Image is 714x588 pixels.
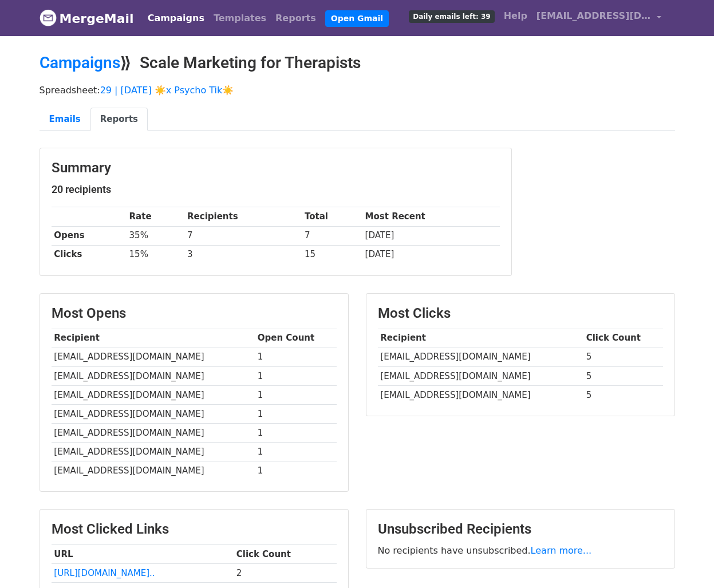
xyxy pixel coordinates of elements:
[90,108,148,131] a: Reports
[100,85,234,96] a: 29 | [DATE] ☀️x Psycho Tik☀️
[255,385,337,404] td: 1
[255,443,337,461] td: 1
[127,245,185,264] td: 15%
[143,7,209,30] a: Campaigns
[52,404,255,423] td: [EMAIL_ADDRESS][DOMAIN_NAME]
[209,7,271,30] a: Templates
[362,226,500,245] td: [DATE]
[52,521,337,538] h3: Most Clicked Links
[271,7,321,30] a: Reports
[54,568,155,578] a: [URL][DOMAIN_NAME]..
[52,226,127,245] th: Opens
[234,564,337,583] td: 2
[234,545,337,564] th: Click Count
[127,207,185,226] th: Rate
[499,5,532,27] a: Help
[52,545,234,564] th: URL
[378,348,583,366] td: [EMAIL_ADDRESS][DOMAIN_NAME]
[52,305,337,322] h3: Most Opens
[52,385,255,404] td: [EMAIL_ADDRESS][DOMAIN_NAME]
[184,245,302,264] td: 3
[40,53,675,73] h2: ⟫ Scale Marketing for Therapists
[302,226,362,245] td: 7
[40,9,57,26] img: MergeMail logo
[255,404,337,423] td: 1
[378,329,583,348] th: Recipient
[40,84,675,96] p: Spreadsheet:
[52,366,255,385] td: [EMAIL_ADDRESS][DOMAIN_NAME]
[583,329,663,348] th: Click Count
[255,424,337,443] td: 1
[362,207,500,226] th: Most Recent
[302,207,362,226] th: Total
[255,366,337,385] td: 1
[52,461,255,480] td: [EMAIL_ADDRESS][DOMAIN_NAME]
[537,9,651,23] span: [EMAIL_ADDRESS][DOMAIN_NAME]
[52,329,255,348] th: Recipient
[127,226,185,245] td: 35%
[184,207,302,226] th: Recipients
[52,160,500,176] h3: Summary
[52,245,127,264] th: Clicks
[532,5,666,31] a: [EMAIL_ADDRESS][DOMAIN_NAME]
[325,10,389,27] a: Open Gmail
[255,461,337,480] td: 1
[255,329,337,348] th: Open Count
[531,545,592,556] a: Learn more...
[52,348,255,366] td: [EMAIL_ADDRESS][DOMAIN_NAME]
[40,6,134,30] a: MergeMail
[52,443,255,461] td: [EMAIL_ADDRESS][DOMAIN_NAME]
[40,53,120,72] a: Campaigns
[583,366,663,385] td: 5
[302,245,362,264] td: 15
[255,348,337,366] td: 1
[52,183,500,196] h5: 20 recipients
[378,366,583,385] td: [EMAIL_ADDRESS][DOMAIN_NAME]
[583,385,663,404] td: 5
[378,305,663,322] h3: Most Clicks
[52,424,255,443] td: [EMAIL_ADDRESS][DOMAIN_NAME]
[378,521,663,538] h3: Unsubscribed Recipients
[378,544,663,557] p: No recipients have unsubscribed.
[184,226,302,245] td: 7
[40,108,90,131] a: Emails
[404,5,499,27] a: Daily emails left: 39
[362,245,500,264] td: [DATE]
[409,10,494,23] span: Daily emails left: 39
[378,385,583,404] td: [EMAIL_ADDRESS][DOMAIN_NAME]
[583,348,663,366] td: 5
